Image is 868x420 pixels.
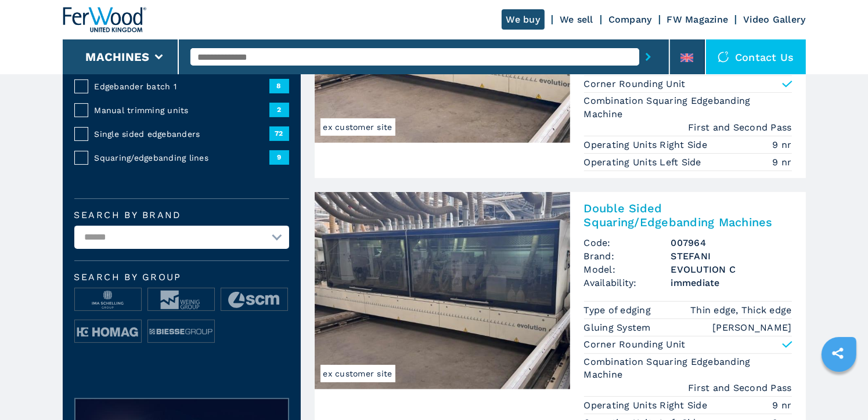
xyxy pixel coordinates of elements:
img: image [75,288,141,312]
span: Squaring/edgebanding lines [95,152,269,164]
span: Model: [584,263,671,276]
em: 9 nr [773,138,792,151]
a: FW Magazine [667,14,729,25]
img: Ferwood [63,7,146,32]
a: sharethis [823,339,852,368]
span: 9 [269,150,289,164]
p: Type of edging [584,304,654,317]
em: Thin edge, Thick edge [690,303,791,317]
span: Code: [584,236,671,249]
em: First and Second Pass [688,121,791,134]
button: Machines [85,50,149,64]
span: Availability: [584,276,671,289]
p: Operating Units Left Side [584,156,705,169]
label: Search by brand [74,211,289,220]
h2: Double Sided Squaring/Edgebanding Machines [584,201,792,229]
span: Manual trimming units [95,104,269,116]
p: Combination Squaring Edgebanding Machine [584,95,792,121]
span: ex customer site [320,365,395,382]
p: Operating Units Right Side [584,139,711,151]
h3: EVOLUTION C [671,263,792,276]
p: Operating Units Right Side [584,399,711,412]
em: 9 nr [773,155,792,169]
em: 9 nr [773,399,792,412]
img: Double Sided Squaring/Edgebanding Machines STEFANI EVOLUTION C [315,192,570,389]
span: ex customer site [320,118,395,136]
h3: 007964 [671,236,792,249]
img: image [221,288,287,312]
span: 8 [269,79,289,93]
div: Contact us [706,39,806,74]
p: Combination Squaring Edgebanding Machine [584,356,792,382]
em: [PERSON_NAME] [712,321,791,334]
span: 72 [269,126,289,140]
p: Corner Rounding Unit [584,78,686,90]
img: image [75,320,141,343]
span: Search by group [74,273,289,282]
iframe: Chat [819,368,859,411]
span: immediate [671,276,792,289]
img: image [148,288,214,312]
a: We sell [560,14,593,25]
p: Gluing System [584,321,654,334]
img: image [148,320,214,343]
span: 2 [269,103,289,117]
button: submit-button [639,44,657,70]
em: First and Second Pass [688,381,791,394]
img: Contact us [718,51,729,63]
p: Corner Rounding Unit [584,338,686,351]
h3: STEFANI [671,249,792,263]
a: Video Gallery [743,14,805,25]
span: Single sided edgebanders [95,128,269,140]
span: Edgebander batch 1 [95,81,269,92]
a: Company [608,14,652,25]
a: We buy [502,9,545,30]
span: Brand: [584,249,671,263]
